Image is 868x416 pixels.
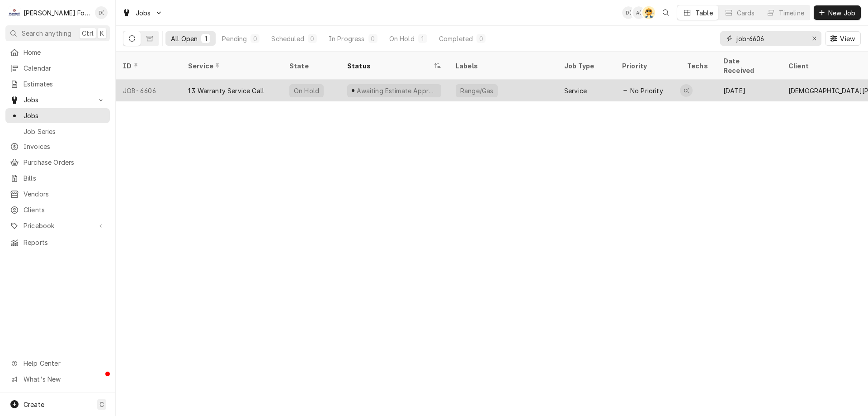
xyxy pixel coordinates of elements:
[642,6,655,19] div: AT
[564,61,608,71] div: Job Type
[723,56,772,75] div: Date Received
[310,34,315,43] div: 0
[622,6,635,19] div: D(
[439,34,473,43] div: Completed
[24,158,105,167] span: Purchase Orders
[203,34,208,43] div: 1
[459,86,494,96] div: Range/Gas
[8,6,21,19] div: M
[5,202,110,217] a: Clients
[687,61,709,71] div: Techs
[5,235,110,250] a: Reports
[99,400,104,409] span: C
[826,8,857,18] span: New Job
[271,34,304,43] div: Scheduled
[5,186,110,201] a: Vendors
[807,31,821,46] button: Erase input
[779,8,804,18] div: Timeline
[24,142,105,151] span: Invoices
[5,77,110,91] a: Estimates
[630,86,663,96] span: No Priority
[5,218,110,233] a: Go to Pricebook
[24,238,105,247] span: Reports
[420,34,425,43] div: 1
[24,79,105,89] span: Estimates
[564,86,587,96] div: Service
[456,61,550,71] div: Labels
[5,124,110,139] a: Job Series
[5,108,110,123] a: Jobs
[736,31,804,46] input: Keyword search
[814,5,861,20] button: New Job
[222,34,247,43] div: Pending
[389,34,415,43] div: On Hold
[5,356,110,371] a: Go to Help Center
[116,80,181,101] div: JOB-6606
[478,34,484,43] div: 0
[356,86,438,96] div: Awaiting Estimate Approval
[370,34,376,43] div: 0
[24,359,104,368] span: Help Center
[118,5,166,20] a: Go to Jobs
[24,173,105,183] span: Bills
[24,95,92,105] span: Jobs
[293,86,320,96] div: On Hold
[24,189,105,199] span: Vendors
[659,5,673,20] button: Open search
[680,84,693,97] div: C(
[24,127,105,136] span: Job Series
[136,8,151,18] span: Jobs
[95,6,108,19] div: D(
[5,155,110,170] a: Purchase Orders
[24,205,105,215] span: Clients
[838,34,857,43] span: View
[5,139,110,154] a: Invoices
[329,34,365,43] div: In Progress
[22,29,71,38] span: Search anything
[622,6,635,19] div: Derek Testa (81)'s Avatar
[24,63,105,73] span: Calendar
[5,92,110,107] a: Go to Jobs
[123,61,172,71] div: ID
[5,61,110,76] a: Calendar
[289,61,333,71] div: State
[8,6,21,19] div: Marshall Food Equipment Service's Avatar
[642,6,655,19] div: Adam Testa's Avatar
[24,48,105,57] span: Home
[24,111,105,120] span: Jobs
[680,84,693,97] div: Chris Branca (99)'s Avatar
[252,34,258,43] div: 0
[171,34,198,43] div: All Open
[5,25,110,41] button: Search anythingCtrlK
[737,8,755,18] div: Cards
[825,31,861,46] button: View
[82,29,94,38] span: Ctrl
[5,372,110,387] a: Go to What's New
[5,171,110,186] a: Bills
[188,61,273,71] div: Service
[695,8,713,18] div: Table
[347,61,432,71] div: Status
[100,29,104,38] span: K
[24,374,104,384] span: What's New
[188,86,264,96] div: 1.3 Warranty Service Call
[24,8,90,18] div: [PERSON_NAME] Food Equipment Service
[95,6,108,19] div: Derek Testa (81)'s Avatar
[632,6,645,19] div: Aldo Testa (2)'s Avatar
[622,61,671,71] div: Priority
[5,45,110,60] a: Home
[24,221,92,230] span: Pricebook
[632,6,645,19] div: A(
[24,401,44,408] span: Create
[716,80,781,101] div: [DATE]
